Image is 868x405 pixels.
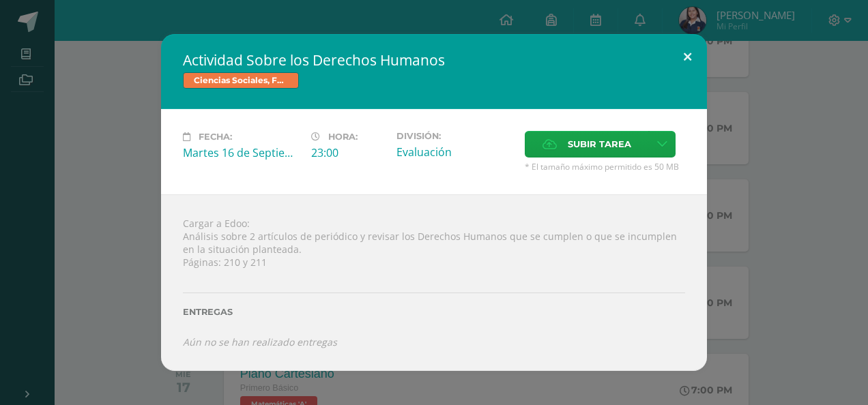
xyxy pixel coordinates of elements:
div: Evaluación [396,145,514,160]
h2: Actividad Sobre los Derechos Humanos [183,50,685,70]
span: Fecha: [199,132,232,142]
span: Ciencias Sociales, Formación Ciudadana e Interculturalidad [183,72,299,89]
div: 23:00 [311,145,386,160]
label: Entregas [183,307,685,317]
label: División: [396,131,514,141]
div: Cargar a Edoo: Análisis sobre 2 artículos de periódico y revisar los Derechos Humanos que se cump... [161,194,707,371]
span: Subir tarea [568,132,631,157]
i: Aún no se han realizado entregas [183,335,337,348]
button: Close (Esc) [668,34,707,80]
span: Hora: [328,132,358,142]
div: Martes 16 de Septiembre [183,145,300,160]
span: * El tamaño máximo permitido es 50 MB [525,161,685,172]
